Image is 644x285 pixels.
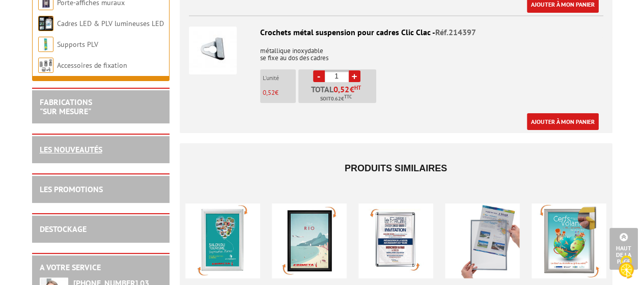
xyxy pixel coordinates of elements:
[333,85,361,93] span: €
[608,250,644,285] button: Cookies (fenêtre modale)
[609,228,638,270] a: Haut de la page
[349,70,360,82] a: +
[345,163,447,173] span: Produits similaires
[320,95,352,103] span: Soit €
[40,224,87,234] a: DESTOCKAGE
[344,94,352,99] sup: TTC
[613,254,639,280] img: Cookies (fenêtre modale)
[435,27,476,37] span: Réf.214397
[189,27,603,38] div: Crochets métal suspension pour cadres Clic Clac -
[38,37,53,52] img: Supports PLV
[38,16,53,31] img: Cadres LED & PLV lumineuses LED
[263,74,296,82] p: L'unité
[354,84,361,91] sup: HT
[57,19,164,28] a: Cadres LED & PLV lumineuses LED
[57,61,127,70] a: Accessoires de fixation
[333,85,350,93] span: 0,52
[313,70,325,82] a: -
[38,58,53,73] img: Accessoires de fixation
[263,88,275,97] span: 0,52
[189,27,237,74] img: Crochets métal suspension pour cadres Clic Clac
[263,89,296,96] p: €
[331,95,341,103] span: 0.62
[40,263,162,272] h2: A votre service
[301,85,376,103] p: Total
[40,184,103,194] a: LES PROMOTIONS
[40,144,102,154] a: LES NOUVEAUTÉS
[189,40,603,62] p: métallique inoxydable se fixe au dos des cadres
[57,40,98,49] a: Supports PLV
[527,113,599,130] a: Ajouter à mon panier
[40,97,92,116] a: FABRICATIONS"Sur Mesure"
